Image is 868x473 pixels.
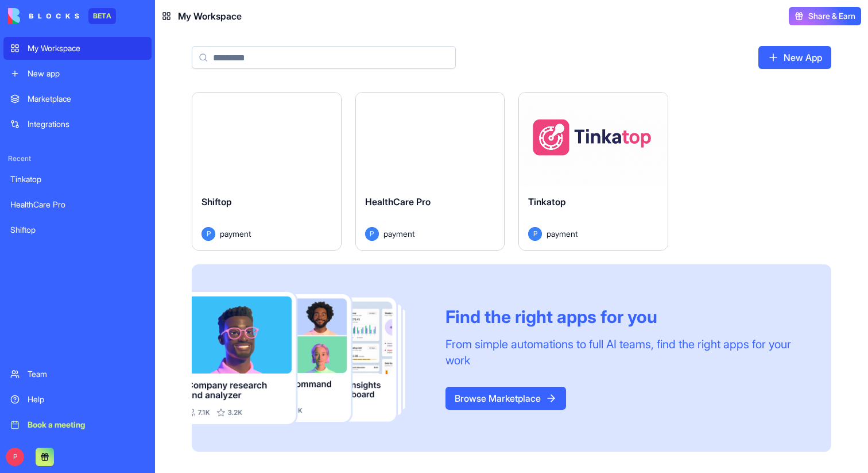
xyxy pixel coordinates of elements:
[3,87,152,110] a: Marketplace
[10,224,145,236] div: Shiftop
[88,8,116,24] div: BETA
[355,92,505,251] a: HealthCare ProPpayment
[8,8,79,24] img: logo
[789,7,861,25] button: Share & Earn
[758,46,831,69] a: New App
[28,394,145,405] div: Help
[8,8,116,24] a: BETA
[3,154,152,163] span: Recent
[528,227,542,241] span: P
[3,218,152,241] a: Shiftop
[192,92,342,251] a: ShiftopPpayment
[201,227,215,241] span: P
[518,92,668,251] a: TinkatopPpayment
[201,196,232,207] span: Shiftop
[445,387,566,410] a: Browse Marketplace
[3,413,152,436] a: Book a meeting
[28,118,145,130] div: Integrations
[808,10,855,22] span: Share & Earn
[192,292,427,424] img: Frame_181_egmpey.png
[28,419,145,430] div: Book a meeting
[3,193,152,216] a: HealthCare Pro
[3,113,152,136] a: Integrations
[28,43,145,54] div: My Workspace
[3,37,152,60] a: My Workspace
[3,62,152,85] a: New app
[365,196,431,207] span: HealthCare Pro
[3,363,152,386] a: Team
[28,368,145,380] div: Team
[6,448,24,466] span: P
[220,228,251,240] span: payment
[383,228,414,240] span: payment
[445,336,804,368] div: From simple automations to full AI teams, find the right apps for your work
[528,196,566,207] span: Tinkatop
[28,68,145,79] div: New app
[178,9,242,23] span: My Workspace
[28,93,145,105] div: Marketplace
[10,199,145,210] div: HealthCare Pro
[365,227,379,241] span: P
[547,228,578,240] span: payment
[3,388,152,411] a: Help
[3,168,152,191] a: Tinkatop
[10,174,145,185] div: Tinkatop
[445,306,804,327] div: Find the right apps for you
